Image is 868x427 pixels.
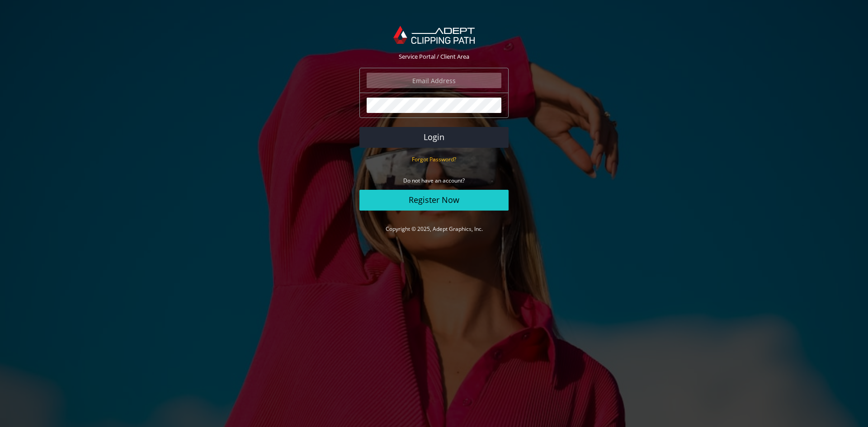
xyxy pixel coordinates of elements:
input: Email Address [367,73,501,88]
span: Service Portal / Client Area [399,52,469,61]
a: Register Now [359,190,509,211]
a: Copyright © 2025, Adept Graphics, Inc. [386,225,483,233]
button: Login [359,127,509,148]
a: Forgot Password? [412,155,456,163]
img: Adept Graphics [393,26,474,44]
small: Do not have an account? [403,177,465,184]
